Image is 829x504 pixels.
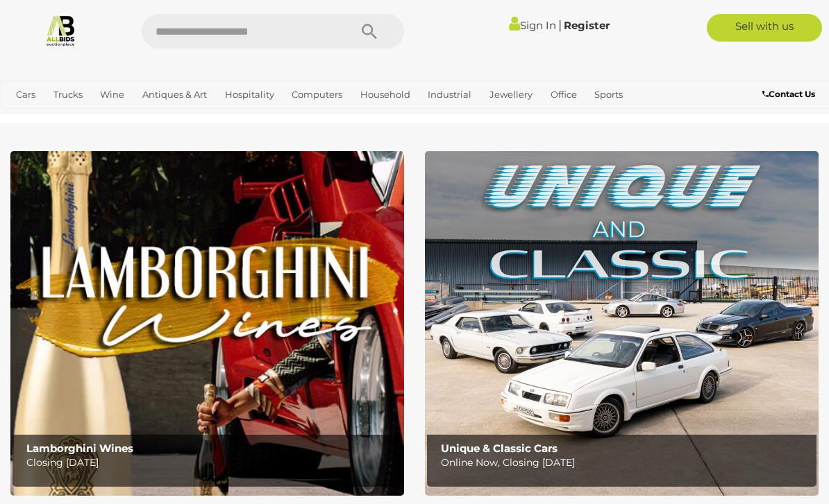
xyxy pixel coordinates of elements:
a: Sell with us [707,14,822,42]
a: Hospitality [219,83,280,106]
a: Cars [10,83,41,106]
a: Contact Us [762,87,819,102]
b: Unique & Classic Cars [441,442,558,455]
b: Contact Us [762,89,815,99]
span: | [558,17,562,33]
a: Antiques & Art [137,83,212,106]
p: Closing [DATE] [26,454,395,471]
a: Computers [286,83,348,106]
a: Register [564,19,610,32]
a: Trucks [48,83,88,106]
a: Unique & Classic Cars Unique & Classic Cars Online Now, Closing [DATE] [425,151,819,496]
button: Search [335,14,404,49]
a: Lamborghini Wines Lamborghini Wines Closing [DATE] [10,151,404,496]
a: Office [545,83,583,106]
a: [GEOGRAPHIC_DATA] [10,106,120,129]
a: Wine [94,83,130,106]
a: Jewellery [484,83,538,106]
a: Sign In [509,19,556,32]
a: Industrial [422,83,477,106]
img: Lamborghini Wines [10,151,404,496]
img: Allbids.com.au [44,14,77,46]
img: Unique & Classic Cars [425,151,819,496]
p: Online Now, Closing [DATE] [441,454,810,471]
a: Sports [589,83,628,106]
a: Household [355,83,416,106]
b: Lamborghini Wines [26,442,133,455]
